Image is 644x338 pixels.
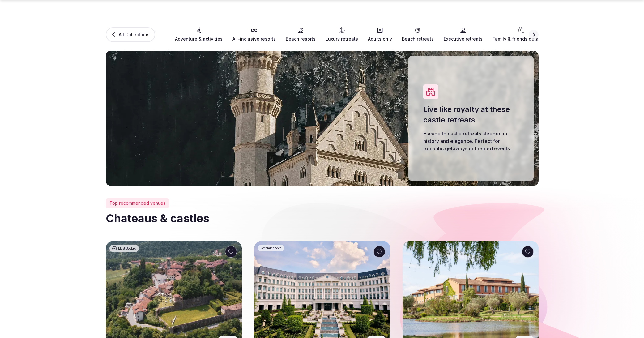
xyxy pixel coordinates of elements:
a: Adults only [368,27,392,42]
h2: Chateaus & castles [106,211,539,226]
h1: Live like royalty at these castle retreats [423,104,519,125]
span: Executive retreats [444,36,483,42]
div: Most Booked [109,245,139,252]
a: Beach resorts [286,27,316,42]
div: Recommended [258,245,284,251]
img: Chateaus & castles [106,51,539,186]
span: Luxury retreats [326,36,358,42]
a: Adventure & activities [175,27,223,42]
a: Luxury retreats [326,27,358,42]
a: Beach retreats [402,27,434,42]
span: Most Booked [118,246,136,250]
span: Adults only [368,36,392,42]
span: All-inclusive resorts [232,36,276,42]
a: Executive retreats [444,27,483,42]
span: Family & friends getaways [493,36,550,42]
a: All Collections [106,27,155,42]
span: Adventure & activities [175,36,223,42]
a: All-inclusive resorts [232,27,276,42]
a: Family & friends getaways [493,27,550,42]
span: Beach retreats [402,36,434,42]
div: Top recommended venues [106,198,169,208]
span: All Collections [119,32,150,38]
p: Escape to castle retreats steeped in history and elegance. Perfect for romantic getaways or theme... [423,130,519,152]
span: Beach resorts [286,36,316,42]
span: Recommended [260,246,282,250]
